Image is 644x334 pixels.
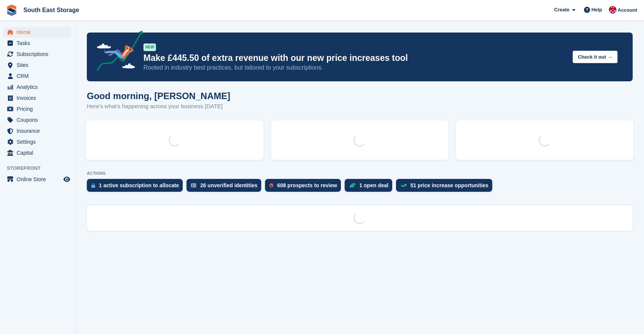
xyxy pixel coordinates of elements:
a: 1 active subscription to allocate [87,179,186,196]
a: 608 prospects to review [265,179,345,196]
img: Roger Norris [609,6,616,14]
span: Invoices [17,93,62,103]
span: Sites [17,60,62,70]
a: South East Storage [20,4,82,16]
p: Here's what's happening across your business [DATE] [87,102,230,111]
p: Rooted in industry best practices, but tailored to your subscriptions. [143,64,567,72]
div: 26 unverified identities [200,182,257,188]
a: menu [4,38,71,48]
span: Pricing [17,104,62,114]
img: active_subscription_to_allocate_icon-d502201f5373d7db506a760aba3b589e785aa758c864c3986d89f69b8ff3... [91,183,95,188]
span: Help [592,6,602,14]
a: menu [4,174,71,185]
a: menu [4,82,71,92]
button: Check it out → [573,51,618,63]
span: Online Store [17,174,62,185]
a: 26 unverified identities [186,179,265,196]
span: Capital [17,148,62,158]
a: menu [4,104,71,114]
a: menu [4,93,71,103]
span: Analytics [17,82,62,92]
div: 51 price increase opportunities [410,182,488,188]
img: price_increase_opportunities-93ffe204e8149a01c8c9dc8f82e8f89637d9d84a8eef4429ea346261dce0b2c0.svg [401,184,407,187]
a: menu [4,27,71,37]
img: price-adjustments-announcement-icon-8257ccfd72463d97f412b2fc003d46551f7dbcb40ab6d574587a9cd5c0d94... [90,31,143,74]
span: Coupons [17,115,62,125]
span: Storefront [7,165,75,172]
a: Preview store [62,175,71,184]
span: Create [554,6,569,14]
span: CRM [17,71,62,81]
span: Account [618,6,637,14]
span: Subscriptions [17,49,62,59]
img: prospect-51fa495bee0391a8d652442698ab0144808aea92771e9ea1ae160a38d050c398.svg [270,183,273,188]
a: menu [4,60,71,70]
img: verify_identity-adf6edd0f0f0b5bbfe63781bf79b02c33cf7c696d77639b501bdc392416b5a36.svg [191,183,196,188]
a: menu [4,115,71,125]
img: stora-icon-8386f47178a22dfd0bd8f6a31ec36ba5ce8667c1dd55bd0f319d3a0aa187defe.svg [6,5,17,16]
p: Make £445.50 of extra revenue with our new price increases tool [143,53,567,64]
a: 51 price increase opportunities [396,179,496,196]
a: menu [4,71,71,81]
a: menu [4,126,71,136]
a: menu [4,49,71,59]
span: Tasks [17,38,62,48]
span: Home [17,27,62,37]
p: ACTIONS [87,171,633,176]
div: 608 prospects to review [277,182,337,188]
span: Settings [17,137,62,147]
a: menu [4,148,71,158]
h1: Good morning, [PERSON_NAME] [87,91,230,101]
img: deal-1b604bf984904fb50ccaf53a9ad4b4a5d6e5aea283cecdc64d6e3604feb123c2.svg [349,183,356,188]
div: 1 active subscription to allocate [99,182,179,188]
a: menu [4,137,71,147]
span: Insurance [17,126,62,136]
a: 1 open deal [345,179,396,196]
div: NEW [143,43,156,51]
div: 1 open deal [359,182,388,188]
